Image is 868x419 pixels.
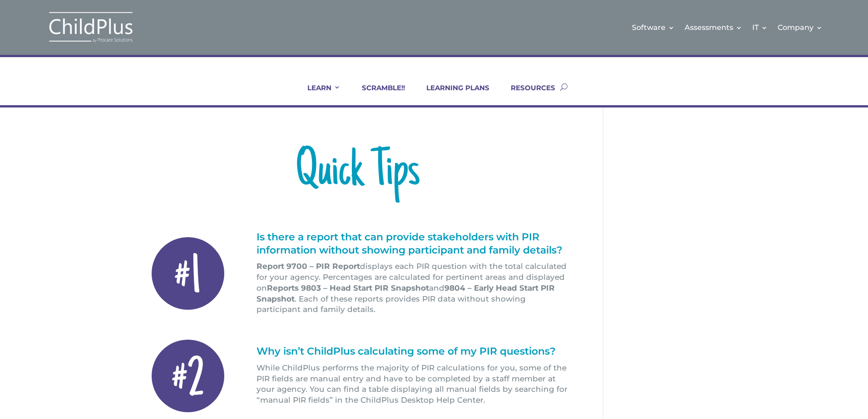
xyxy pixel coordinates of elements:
h1: Quick Tips [143,146,571,205]
p: While ChildPlus performs the majority of PIR calculations for you, some of the PIR fields are man... [256,363,572,406]
a: Company [778,9,823,46]
span: Reports 9803 – Head Start PIR Snapshot [267,283,429,292]
span: 9804 – Early Head Start PIR Snapshot [256,283,555,303]
a: SCRAMBLE!! [350,83,405,105]
p: displays each PIR question with the total calculated for your agency. Percentages are calculated ... [256,261,572,315]
a: Assessments [685,9,742,46]
div: #2 [152,340,224,412]
a: IT [752,9,768,46]
h1: Is there a report that can provide stakeholders with PIR information without showing participant ... [256,231,572,261]
a: LEARNING PLANS [415,83,489,105]
a: LEARN [296,83,340,105]
span: Report 9700 – PIR Report [256,262,360,271]
div: #1 [152,237,224,310]
a: Software [632,9,675,46]
a: RESOURCES [499,83,555,105]
h1: Why isn’t ChildPlus calculating some of my PIR questions? [256,345,572,363]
